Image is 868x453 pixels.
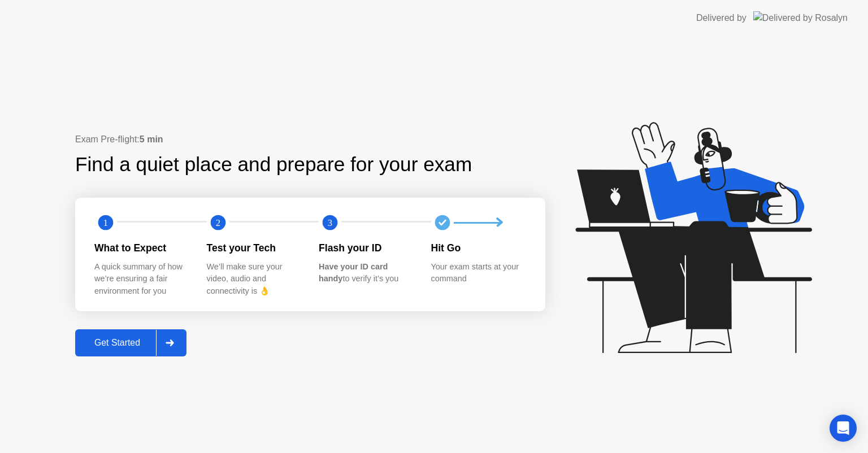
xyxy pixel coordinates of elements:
text: 1 [103,217,108,228]
div: Your exam starts at your command [431,261,526,285]
text: 2 [215,217,220,228]
div: A quick summary of how we’re ensuring a fair environment for you [94,261,189,298]
div: We’ll make sure your video, audio and connectivity is 👌 [207,261,301,298]
div: Open Intercom Messenger [830,415,857,442]
div: Test your Tech [207,241,301,255]
div: Find a quiet place and prepare for your exam [75,150,474,180]
b: Have your ID card handy [319,262,388,284]
img: Delivered by Rosalyn [753,11,848,24]
div: Delivered by [696,11,747,25]
b: 5 min [140,134,163,144]
div: Flash your ID [319,241,413,255]
div: Get Started [79,338,156,348]
button: Get Started [75,329,186,356]
div: to verify it’s you [319,261,413,285]
div: Hit Go [431,241,526,255]
div: What to Expect [94,241,189,255]
text: 3 [328,217,332,228]
div: Exam Pre-flight: [75,133,545,146]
